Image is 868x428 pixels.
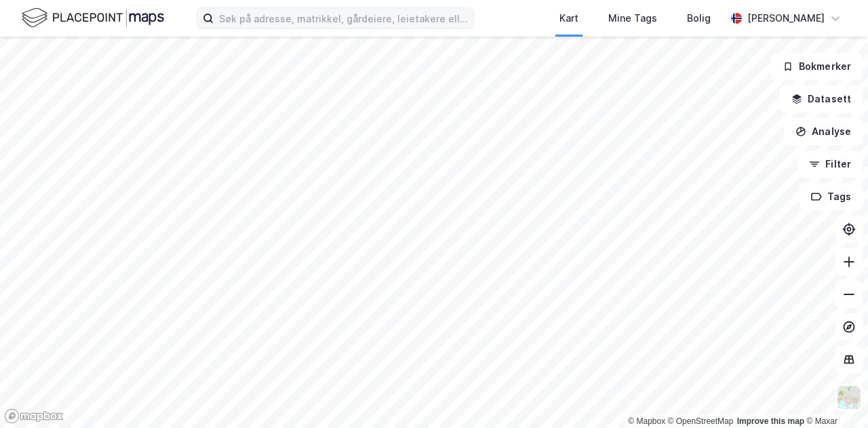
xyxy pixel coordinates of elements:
[214,8,473,28] input: Søk på adresse, matrikkel, gårdeiere, leietakere eller personer
[559,10,578,26] div: Kart
[608,10,657,26] div: Mine Tags
[800,363,868,428] div: Kontrollprogram for chat
[687,10,711,26] div: Bolig
[747,10,825,26] div: [PERSON_NAME]
[800,363,868,428] iframe: Chat Widget
[22,6,164,30] img: logo.f888ab2527a4732fd821a326f86c7f29.svg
